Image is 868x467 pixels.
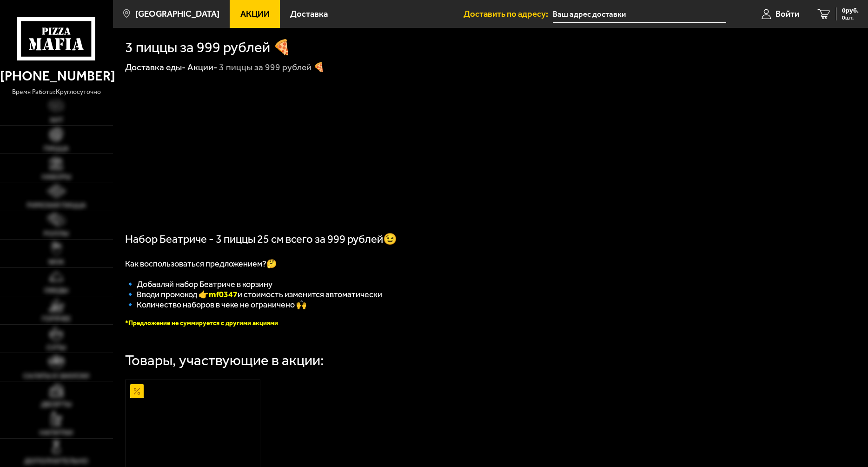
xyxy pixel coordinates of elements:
h1: 3 пиццы за 999 рублей 🍕 [125,40,291,54]
span: Дополнительно [24,458,88,465]
span: 0 шт. [842,15,859,20]
span: Хит [50,117,63,124]
div: Товары, участвующие в акции: [125,353,324,367]
span: 🔹 Добавляй набор Беатриче в корзину [125,279,272,289]
span: Салаты и закуски [23,373,89,380]
b: mf0347 [209,289,238,300]
a: Доставка еды- [125,62,186,73]
span: WOK [48,259,64,266]
span: Роллы [44,230,69,237]
span: Напитки [40,429,73,436]
input: Ваш адрес доставки [553,6,726,23]
div: 3 пиццы за 999 рублей 🍕 [219,61,325,73]
span: Набор Беатриче - 3 пиццы 25 см всего за 999 рублей😉 [125,233,397,246]
a: Акции- [187,62,218,73]
span: 🔹 Количество наборов в чеке не ограничено 🙌 [125,300,306,310]
span: Доставка [290,10,328,19]
span: Доставить по адресу: [464,10,553,19]
img: Акционный [130,384,144,398]
span: 0 руб. [842,7,859,14]
span: Наборы [42,173,71,180]
span: Акции [240,10,270,19]
span: [GEOGRAPHIC_DATA] [135,10,219,19]
span: Горячее [42,315,71,322]
span: Пицца [44,145,69,152]
span: 🔹 Вводи промокод 👉 и стоимость изменится автоматически [125,289,382,300]
span: Супы [46,344,66,351]
span: Войти [775,10,799,19]
font: *Предложение не суммируется с другими акциями [125,319,278,327]
span: Десерты [41,401,72,408]
span: Как воспользоваться предложением?🤔 [125,259,277,269]
span: Римская пицца [27,202,86,209]
span: Обеды [44,287,68,294]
